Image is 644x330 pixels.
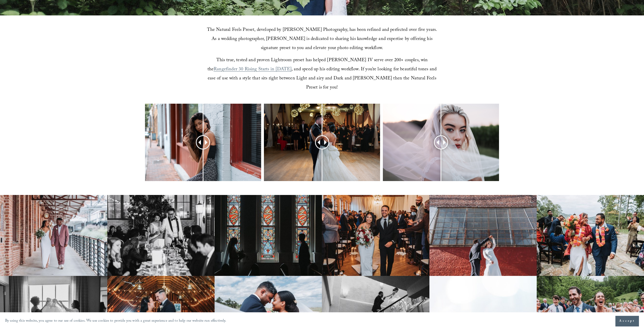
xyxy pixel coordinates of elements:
span: Accept [619,319,635,324]
span: The Natural Feels Preset, developed by [PERSON_NAME] Photography, has been refined and perfected ... [207,26,439,52]
span: , and speed up his editing workflow. If you’re looking for beautiful tones and ease of use with a... [208,66,438,92]
img: Breathtaking mountain wedding venue in NC [537,195,644,276]
img: Best Raleigh wedding venue reception toast [107,195,215,276]
img: Elegant bride and groom first look photography [215,195,322,276]
span: This true, tested and proven Lightroom preset has helped [PERSON_NAME] IV serve over 200+ couples... [207,57,429,74]
button: Accept [615,316,639,326]
img: Rustic Raleigh wedding venue couple down the aisle [322,195,429,276]
a: Rangefinder 30 Rising Starts in [DATE] [214,66,292,74]
p: By using this website, you agree to our use of cookies. We use cookies to provide you with a grea... [5,318,226,325]
img: Raleigh wedding photographer couple dance [429,195,537,276]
